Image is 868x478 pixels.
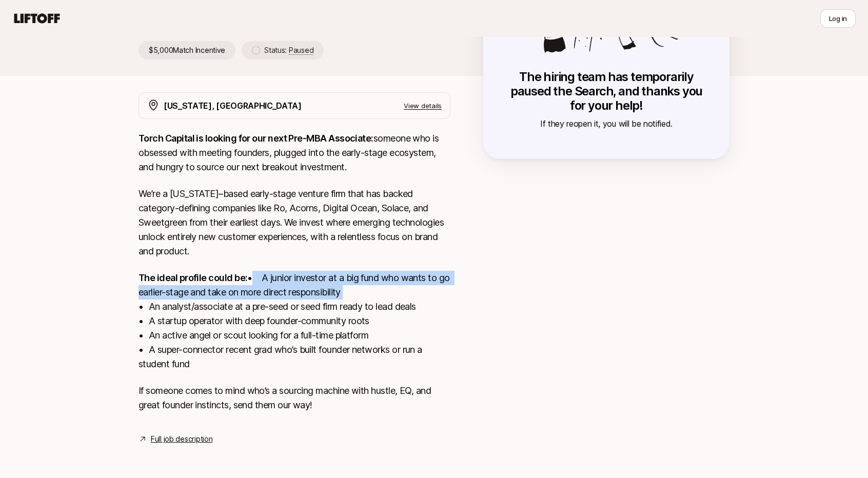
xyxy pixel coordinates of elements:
p: someone who is obsessed with meeting founders, plugged into the early-stage ecosystem, and hungry... [139,131,450,174]
p: View details [404,101,442,111]
span: Paused [289,46,313,55]
p: We’re a [US_STATE]–based early-stage venture firm that has backed category-defining companies lik... [139,187,450,258]
p: If someone comes to mind who’s a sourcing machine with hustle, EQ, and great founder instincts, s... [139,384,450,412]
p: Status: [264,44,313,56]
strong: The ideal profile could be: [139,272,247,283]
p: The hiring team has temporarily paused the Search, and thanks you for your help! [504,70,709,113]
p: • A junior investor at a big fund who wants to go earlier-stage and take on more direct responsib... [139,271,450,371]
a: Full job description [151,433,212,445]
p: [US_STATE], [GEOGRAPHIC_DATA] [164,99,302,112]
p: If they reopen it, you will be notified. [504,117,709,130]
p: $5,000 Match Incentive [139,41,235,59]
button: Log in [820,9,856,28]
strong: Torch Capital is looking for our next Pre-MBA Associate: [139,133,373,144]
